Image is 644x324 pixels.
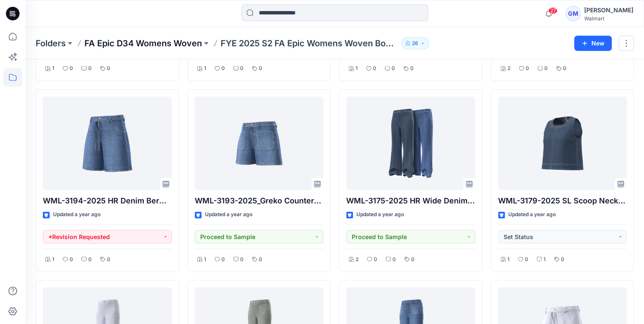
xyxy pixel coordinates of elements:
[543,255,546,264] p: 1
[52,64,54,73] p: 1
[43,96,172,190] a: WML-3194-2025 HR Denim Bermuda Short_GREKO
[107,255,110,264] p: 0
[356,64,358,73] p: 1
[498,96,627,190] a: WML-3179-2025 SL Scoop Neck Boxy Crop Top_Greko Counter
[204,255,206,264] p: 1
[205,210,252,219] p: Updated a year ago
[548,7,557,14] span: 27
[195,195,324,207] p: WML-3193-2025_Greko Counter_Mr [PERSON_NAME] Pkt Denim Short
[107,64,110,73] p: 0
[584,5,633,15] div: [PERSON_NAME]
[346,195,475,207] p: WML-3175-2025 HR Wide Denim Trouser
[221,64,225,73] p: 0
[392,255,396,264] p: 0
[88,255,92,264] p: 0
[566,6,581,21] div: GM
[507,64,510,73] p: 2
[221,255,225,264] p: 0
[410,64,414,73] p: 0
[221,37,398,49] p: FYE 2025 S2 FA Epic Womens Woven Board
[412,39,418,48] p: 26
[84,37,202,49] a: FA Epic D34 Womens Woven
[526,64,529,73] p: 0
[561,255,564,264] p: 0
[346,96,475,190] a: WML-3175-2025 HR Wide Denim Trouser
[259,64,262,73] p: 0
[70,255,73,264] p: 0
[52,255,54,264] p: 1
[70,64,73,73] p: 0
[574,36,612,51] button: New
[88,64,92,73] p: 0
[356,255,358,264] p: 2
[563,64,566,73] p: 0
[240,255,244,264] p: 0
[356,210,404,219] p: Updated a year ago
[584,15,633,22] div: Walmart
[544,64,548,73] p: 0
[411,255,414,264] p: 0
[374,255,377,264] p: 0
[498,195,627,207] p: WML-3179-2025 SL Scoop Neck Boxy Crop Top_Greko Counter
[53,210,101,219] p: Updated a year ago
[204,64,206,73] p: 1
[401,37,429,49] button: 26
[36,37,66,49] a: Folders
[195,96,324,190] a: WML-3193-2025_Greko Counter_Mr Patch Pkt Denim Short
[240,64,244,73] p: 0
[507,255,510,264] p: 1
[259,255,262,264] p: 0
[373,64,376,73] p: 0
[43,195,172,207] p: WML-3194-2025 HR Denim Bermuda Short_GREKO
[525,255,528,264] p: 0
[508,210,556,219] p: Updated a year ago
[392,64,395,73] p: 0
